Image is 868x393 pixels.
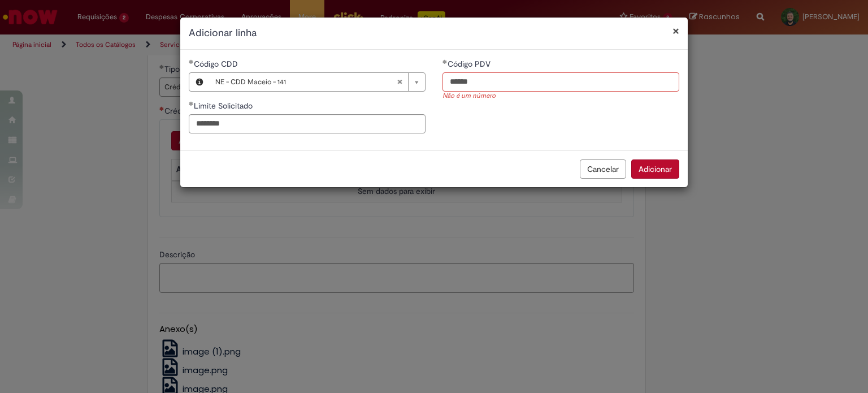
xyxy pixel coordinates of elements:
span: NE - CDD Maceio - 141 [215,73,397,91]
button: Fechar modal [672,25,679,37]
button: Adicionar [631,159,679,179]
h2: Adicionar linha [189,26,679,41]
a: NE - CDD Maceio - 141Limpar campo Código CDD [210,73,425,91]
input: Código PDV [442,72,679,92]
span: Código PDV [448,59,493,69]
span: Obrigatório Preenchido [442,59,448,64]
button: Cancelar [580,159,626,179]
div: Não é um número [442,92,679,101]
span: Necessários - Código CDD [194,59,240,69]
span: Limite Solicitado [194,101,255,111]
span: Obrigatório Preenchido [189,101,194,106]
button: Código CDD, Visualizar este registro NE - CDD Maceio - 141 [189,73,210,91]
span: Obrigatório Preenchido [189,59,194,64]
input: Limite Solicitado [189,114,426,133]
abbr: Limpar campo Código CDD [391,73,408,91]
